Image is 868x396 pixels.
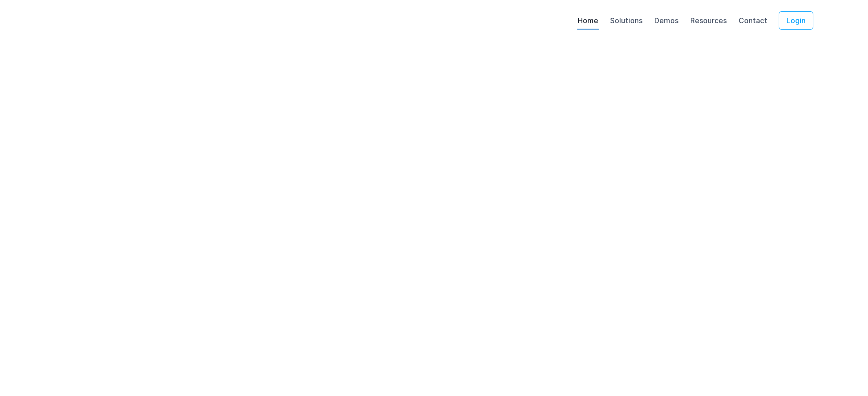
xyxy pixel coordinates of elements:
button: Login [779,11,813,30]
img: Logo [44,11,87,31]
div: Solutions [610,15,643,30]
a: Demos [654,16,679,30]
a: Home [577,16,599,30]
a: Contact [738,16,768,30]
a: Resources [690,16,727,30]
iframe: Opens a widget where you can find more information [801,369,859,391]
a: Login [768,16,824,25]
